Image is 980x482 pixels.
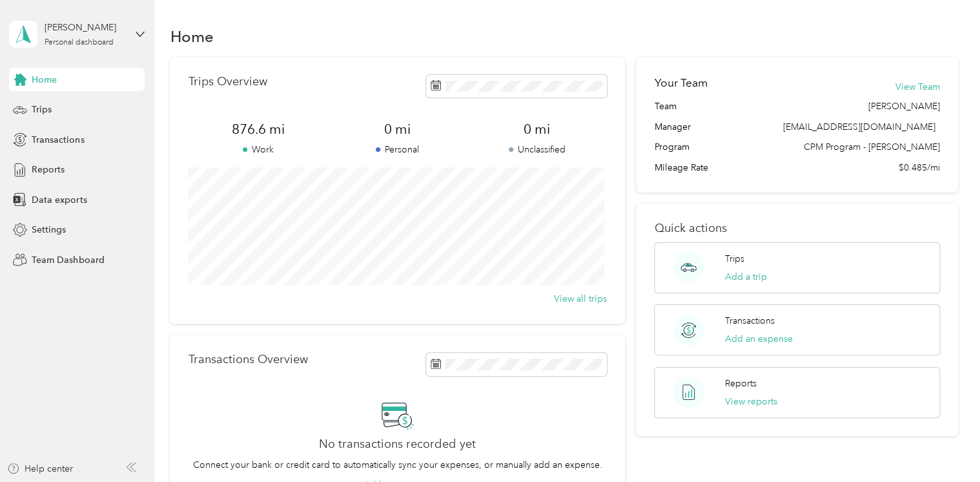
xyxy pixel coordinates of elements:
button: View Team [895,80,940,94]
button: Help center [7,462,73,476]
span: Manager [654,120,690,134]
h1: Home [170,30,213,43]
p: Reports [725,377,757,390]
p: Connect your bank or credit card to automatically sync your expenses, or manually add an expense. [193,458,602,472]
span: CPM Program - [PERSON_NAME] [804,140,940,154]
span: Settings [32,223,66,236]
span: 0 mi [467,120,607,138]
button: View all trips [554,292,607,306]
p: Unclassified [467,143,607,156]
button: Add a trip [725,270,767,284]
p: Trips [725,252,744,266]
p: Quick actions [654,222,939,235]
div: Personal dashboard [45,39,114,47]
iframe: Everlance-gr Chat Button Frame [908,410,980,482]
div: [PERSON_NAME] [45,21,125,34]
span: [PERSON_NAME] [868,100,940,113]
span: Mileage Rate [654,161,708,174]
span: Data exports [32,193,87,207]
button: Add an expense [725,332,793,346]
p: Personal [328,143,467,156]
button: View reports [725,395,777,408]
h2: No transactions recorded yet [319,437,476,451]
span: [EMAIL_ADDRESS][DOMAIN_NAME] [783,121,935,132]
span: 0 mi [328,120,467,138]
span: $0.485/mi [899,161,940,174]
span: Team Dashboard [32,253,104,267]
p: Transactions [725,314,775,328]
span: Team [654,100,676,113]
h2: Your Team [654,75,707,91]
span: Program [654,140,689,154]
p: Transactions Overview [188,353,307,366]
